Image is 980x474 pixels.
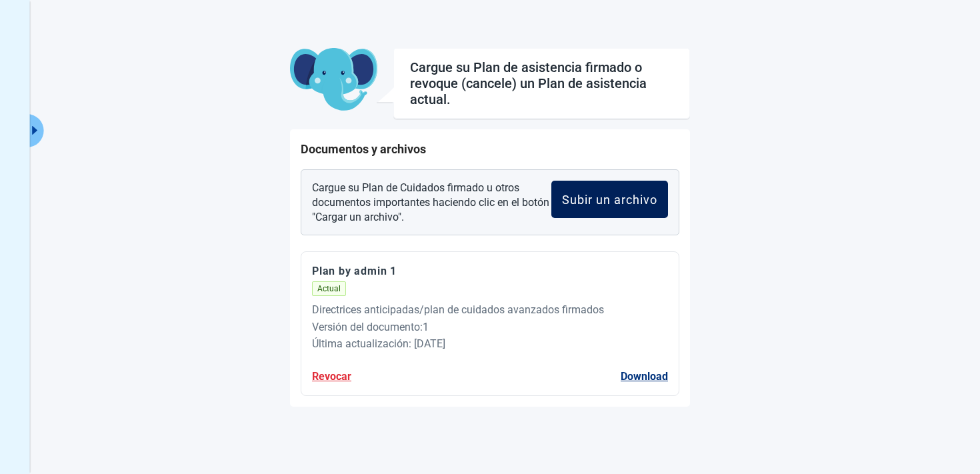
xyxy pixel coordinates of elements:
[27,114,44,147] button: Ampliar el menú
[312,301,668,318] div: Directrices anticipadas/plan de cuidados avanzados firmados
[312,335,668,352] div: Última actualización: [DATE]
[123,48,857,407] main: Main content
[551,181,668,218] button: Subir un archivo
[312,181,549,224] p: Cargue su Plan de Cuidados firmado u otros documentos importantes haciendo clic en el botón "Carg...
[312,281,346,296] span: Actual
[29,124,41,137] span: caret-right
[621,368,668,385] button: Download Plan by admin 1
[312,368,351,385] button: Revocar Plan by admin 1
[410,59,673,107] div: Cargue su Plan de asistencia firmado o revoque (cancele) un Plan de asistencia actual.
[301,140,679,159] h1: Documentos y archivos
[562,193,657,206] div: Subir un archivo
[290,48,377,112] img: Koda Elephant
[312,319,668,335] div: Versión del documento : 1
[312,263,397,279] button: Descargar Plan by admin 1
